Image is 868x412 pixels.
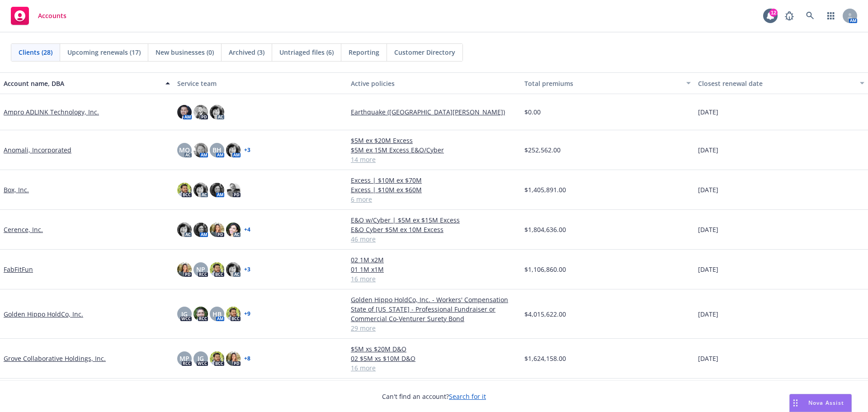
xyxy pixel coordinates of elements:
span: [DATE] [698,265,718,274]
a: Report a Bug [780,7,798,25]
img: photo [226,183,241,197]
span: Untriaged files (6) [279,47,334,57]
span: Upcoming renewals (17) [67,47,141,57]
img: photo [193,183,208,197]
a: + 3 [244,147,250,153]
span: [DATE] [698,309,718,319]
span: MQ [179,145,190,155]
button: Nova Assist [789,394,852,412]
span: [DATE] [698,107,718,117]
a: 29 more [351,323,517,333]
span: Accounts [38,12,66,19]
a: 02 $5M xs $10M D&O [351,354,517,363]
img: photo [177,262,192,277]
img: photo [226,143,241,157]
a: 6 more [351,194,517,204]
img: photo [210,223,224,237]
span: Can't find an account? [382,392,486,401]
span: $1,405,891.00 [524,185,566,194]
span: [DATE] [698,225,718,234]
a: Excess | $10M ex $70M [351,175,517,185]
span: [DATE] [698,145,718,155]
div: Closest renewal date [698,79,854,88]
a: $5M ex 15M Excess E&O/Cyber [351,145,517,155]
span: [DATE] [698,354,718,363]
img: photo [210,183,224,197]
span: HB [212,309,222,319]
a: State of [US_STATE] - Professional Fundraiser or Commercial Co-Venturer Surety Bond [351,304,517,323]
a: E&O w/Cyber | $5M ex $15M Excess [351,215,517,225]
button: Total premiums [521,72,694,94]
div: 12 [769,9,778,17]
span: $1,624,158.00 [524,354,566,363]
button: Service team [174,72,347,94]
div: Account name, DBA [4,79,160,88]
a: Accounts [7,3,70,28]
img: photo [226,351,241,366]
a: E&O Cyber $5M ex 10M Excess [351,225,517,234]
span: Archived (3) [229,47,264,57]
a: Golden Hippo HoldCo, Inc. - Workers' Compensation [351,295,517,304]
span: JG [181,309,188,319]
img: photo [226,223,241,237]
span: JG [198,354,204,363]
button: Closest renewal date [694,72,868,94]
span: Customer Directory [394,47,455,57]
img: photo [226,262,241,277]
img: photo [177,183,192,197]
img: photo [177,223,192,237]
a: 16 more [351,363,517,373]
span: Clients (28) [19,47,52,57]
span: $1,106,860.00 [524,265,566,274]
a: Golden Hippo HoldCo, Inc. [4,309,83,319]
a: Grove Collaborative Holdings, Inc. [4,354,106,363]
a: 46 more [351,234,517,244]
span: MP [179,354,189,363]
span: Nova Assist [808,399,844,407]
img: photo [177,105,192,119]
img: photo [226,307,241,321]
a: 14 more [351,155,517,164]
a: Search for it [449,392,486,401]
a: Earthquake ([GEOGRAPHIC_DATA][PERSON_NAME]) [351,107,517,117]
img: photo [210,105,224,119]
a: Cerence, Inc. [4,225,43,234]
a: Excess | $10M ex $60M [351,185,517,194]
span: [DATE] [698,185,718,194]
a: + 8 [244,356,250,361]
img: photo [193,105,208,119]
div: Active policies [351,79,517,88]
img: photo [193,143,208,157]
a: 16 more [351,274,517,284]
span: $0.00 [524,107,541,117]
a: Ampro ADLINK Technology, Inc. [4,107,99,117]
img: photo [210,262,224,277]
a: Anomali, Incorporated [4,145,71,155]
span: $252,562.00 [524,145,561,155]
span: Reporting [349,47,379,57]
a: Search [801,7,819,25]
a: 02 1M x2M [351,255,517,265]
span: BH [212,145,222,155]
a: + 4 [244,227,250,232]
span: $1,804,636.00 [524,225,566,234]
div: Service team [177,79,344,88]
div: Total premiums [524,79,681,88]
a: $5M xs $20M D&O [351,344,517,354]
a: Box, Inc. [4,185,29,194]
span: NP [196,265,205,274]
img: photo [193,223,208,237]
a: + 3 [244,267,250,272]
span: New businesses (0) [156,47,214,57]
span: $4,015,622.00 [524,309,566,319]
a: + 9 [244,311,250,317]
img: photo [210,351,224,366]
img: photo [193,307,208,321]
